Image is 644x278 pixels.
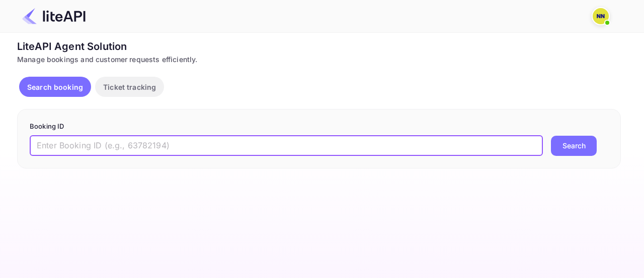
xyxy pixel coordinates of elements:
div: LiteAPI Agent Solution [17,39,621,54]
div: Manage bookings and customer requests efficiently. [17,54,621,65]
img: N/A N/A [593,8,609,24]
button: Search [551,136,597,156]
p: Booking ID [30,122,608,132]
p: Ticket tracking [103,82,156,92]
p: Search booking [27,82,83,92]
img: LiteAPI Logo [22,8,86,24]
input: Enter Booking ID (e.g., 63782194) [30,136,543,156]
